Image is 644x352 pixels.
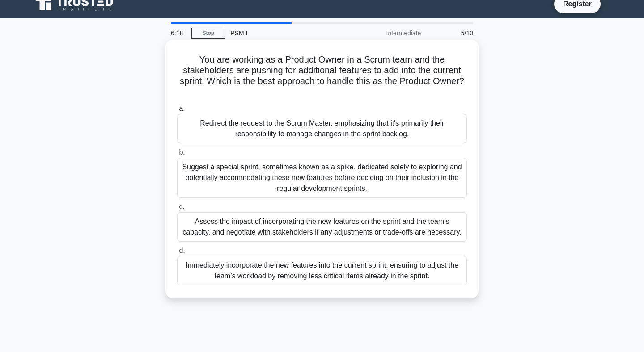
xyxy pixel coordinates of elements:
[179,203,184,210] span: c.
[177,158,467,198] div: Suggest a special sprint, sometimes known as a spike, dedicated solely to exploring and potential...
[225,24,348,42] div: PSM I
[179,148,185,156] span: b.
[176,54,468,98] h5: You are working as a Product Owner in a Scrum team and the stakeholders are pushing for additiona...
[179,247,185,254] span: d.
[348,24,426,42] div: Intermediate
[179,105,185,112] span: a.
[191,28,225,39] a: Stop
[426,24,479,42] div: 5/10
[177,212,467,242] div: Assess the impact of incorporating the new features on the sprint and the team’s capacity, and ne...
[177,114,467,143] div: Redirect the request to the Scrum Master, emphasizing that it's primarily their responsibility to...
[177,256,467,285] div: Immediately incorporate the new features into the current sprint, ensuring to adjust the team’s w...
[165,24,191,42] div: 6:18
